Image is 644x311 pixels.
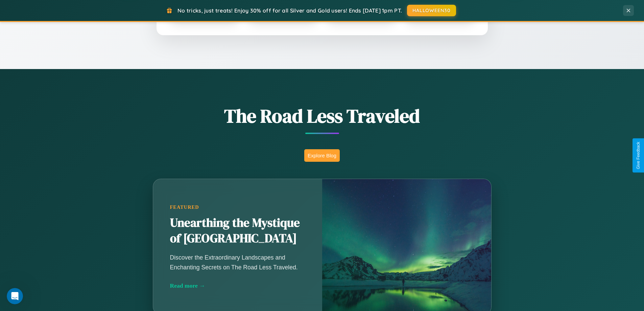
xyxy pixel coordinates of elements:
div: Read more → [170,282,305,289]
button: Explore Blog [304,149,340,162]
div: Featured [170,204,305,210]
h2: Unearthing the Mystique of [GEOGRAPHIC_DATA] [170,215,305,246]
iframe: Intercom live chat [7,288,23,304]
div: Give Feedback [636,142,641,169]
h1: The Road Less Traveled [119,103,525,129]
button: HALLOWEEN30 [407,5,456,16]
span: No tricks, just treats! Enjoy 30% off for all Silver and Gold users! Ends [DATE] 1pm PT. [177,7,402,14]
p: Discover the Extraordinary Landscapes and Enchanting Secrets on The Road Less Traveled. [170,253,305,272]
